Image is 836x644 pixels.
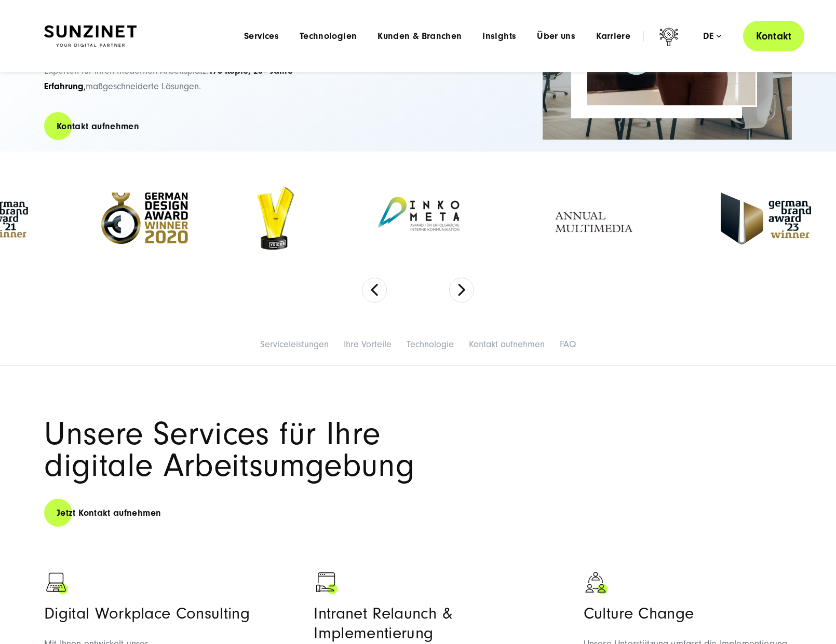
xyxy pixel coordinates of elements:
[44,498,173,528] a: Jetzt Kontakt aufnehmen
[407,339,454,350] a: Technologie
[584,604,792,623] h3: Culture Change
[314,570,340,596] img: Ein Browser mit einer Hand als Zeichen für Web Development - Digitalagentur SUNZINET
[300,31,357,42] a: Technologien
[314,604,522,643] h3: Intranet Relaunch & Implementierung
[537,31,575,42] a: Über uns
[101,193,188,244] img: German Design Award Winner 2020 - Full Service Digitalagentur SUNZINET
[482,31,516,42] a: Insights
[596,31,630,42] a: Karriere
[743,21,804,51] a: Kontakt
[363,187,473,250] img: Inkometa Award für interne Kommunikation - Full Service Digitalagentur SUNZINET
[560,339,576,350] a: FAQ
[542,187,651,250] img: Annual Multimedia Awards - Full Service Digitalagentur SUNZINET
[44,604,252,623] h3: Digital Workplace Consulting
[44,570,70,596] img: Schwarzer Laptop als Zeichen für Digitalisierung - Digitalagentur SUNZNET
[449,278,474,303] button: Next
[44,25,137,47] img: SUNZINET Full Service Digital Agentur
[44,112,152,141] a: Kontakt aufnehmen
[584,570,610,596] img: Symbol mit drei Personen als Zeichen für Zusammenarbeit - Digitalagentur SUNZINET
[362,278,387,303] button: Previous
[721,193,811,244] img: German Brand Award 2023 Winner - Full Service digital agentur SUNZINET
[469,339,545,350] a: Kontakt aufnehmen
[244,31,279,42] a: Services
[344,339,392,350] a: Ihre Vorteile
[260,339,329,350] a: Serviceleistungen
[258,187,294,250] img: Staffbase Voices - Bestes Team für interne Kommunikation Award Winner
[377,31,462,42] a: Kunden & Branchen
[44,63,408,95] p: E
[44,415,414,484] span: Unsere Services für Ihre digitale Arbeitsumgebung
[703,31,721,42] div: de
